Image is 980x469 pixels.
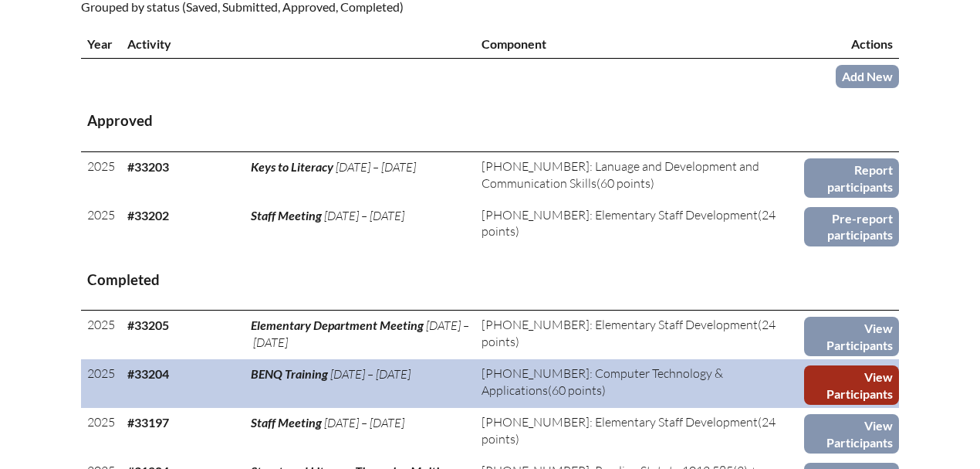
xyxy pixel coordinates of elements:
span: Elementary Department Meeting [251,318,424,332]
th: Activity [121,29,475,59]
td: 2025 [81,359,121,408]
span: Keys to Literacy [251,159,333,174]
span: [PHONE_NUMBER]: Elementary Staff Development [482,317,758,332]
span: [DATE] – [DATE] [324,415,404,430]
td: (60 points) [475,359,804,408]
a: Pre-report participants [804,207,899,246]
a: View Participants [804,317,899,356]
td: 2025 [81,311,121,359]
h3: Completed [87,270,893,290]
span: Staff Meeting [251,415,322,430]
b: #33205 [127,318,169,332]
span: [DATE] – [DATE] [251,318,469,349]
span: [DATE] – [DATE] [330,366,411,382]
span: [DATE] – [DATE] [336,159,416,175]
td: (60 points) [475,152,804,201]
th: Component [475,29,804,59]
span: [PHONE_NUMBER]: Lanuage and Development and Communication Skills [482,158,759,190]
td: (24 points) [475,408,804,457]
b: #33204 [127,366,169,381]
td: 2025 [81,408,121,457]
a: View Participants [804,414,899,454]
b: #33202 [127,208,169,223]
span: [PHONE_NUMBER]: Elementary Staff Development [482,414,758,430]
span: Staff Meeting [251,208,322,223]
td: (24 points) [475,311,804,359]
a: Report participants [804,158,899,198]
span: [PHONE_NUMBER]: Elementary Staff Development [482,207,758,223]
td: 2025 [81,201,121,250]
h3: Approved [87,111,893,131]
span: [DATE] – [DATE] [324,208,404,223]
span: BENQ Training [251,366,328,381]
th: Year [81,29,121,59]
b: #33203 [127,159,169,174]
th: Actions [804,29,899,59]
b: #33197 [127,415,169,430]
a: View Participants [804,365,899,405]
td: 2025 [81,152,121,201]
a: Add New [836,65,899,87]
td: (24 points) [475,201,804,250]
span: [PHONE_NUMBER]: Computer Technology & Applications [482,365,723,397]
